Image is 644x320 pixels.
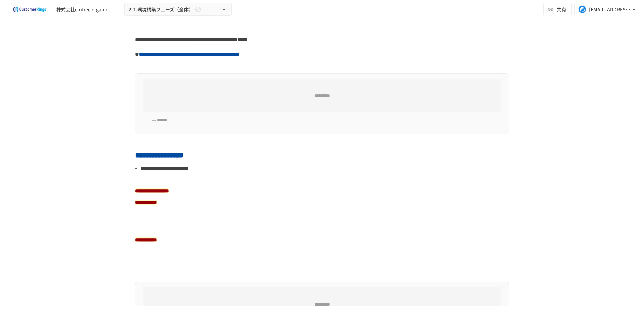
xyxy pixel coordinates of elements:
[129,5,193,14] span: 2-1.環境構築フェーズ（全体）
[589,5,631,14] div: [EMAIL_ADDRESS][DOMAIN_NAME]
[8,4,51,15] img: 2eEvPB0nRDFhy0583kMjGN2Zv6C2P7ZKCFl8C3CzR0M
[557,6,566,13] span: 共有
[56,6,108,13] div: 株式会社chitree organic
[574,3,641,16] button: [EMAIL_ADDRESS][DOMAIN_NAME]
[124,3,232,16] button: 2-1.環境構築フェーズ（全体）
[543,3,572,16] button: 共有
